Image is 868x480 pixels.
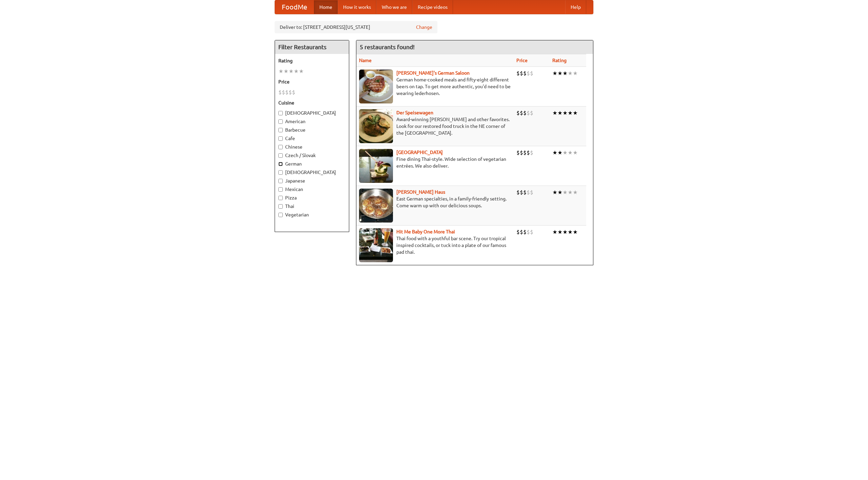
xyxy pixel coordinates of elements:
label: [DEMOGRAPHIC_DATA] [278,169,346,176]
li: $ [523,228,527,236]
label: Barbecue [278,127,346,133]
li: $ [278,89,282,96]
li: $ [516,109,520,117]
label: Japanese [278,177,346,184]
li: $ [520,189,523,196]
label: Cafe [278,135,346,142]
li: $ [285,89,289,96]
a: Help [565,0,586,14]
p: Thai food with a youthful bar scene. Try our tropical inspired cocktails, or tuck into a plate of... [359,235,511,255]
ng-pluralize: 5 restaurants found! [360,44,415,50]
label: American [278,118,346,125]
li: $ [292,89,295,96]
li: ★ [573,189,578,196]
li: $ [516,189,520,196]
li: $ [520,70,523,77]
li: $ [530,149,533,156]
li: ★ [557,149,563,156]
input: Chinese [278,145,283,149]
a: [GEOGRAPHIC_DATA] [396,150,443,155]
h5: Price [278,78,346,85]
h5: Cuisine [278,99,346,106]
li: $ [527,109,530,117]
li: $ [523,109,527,117]
a: Rating [552,58,567,63]
li: $ [520,109,523,117]
li: $ [523,149,527,156]
li: $ [516,228,520,236]
input: Japanese [278,179,283,183]
p: East German specialties, in a family-friendly setting. Come warm up with our delicious soups. [359,195,511,209]
li: ★ [563,70,568,77]
a: Hit Me Baby One More Thai [396,229,455,234]
input: Pizza [278,196,283,200]
li: ★ [573,149,578,156]
li: ★ [568,228,573,236]
li: $ [523,189,527,196]
li: $ [520,149,523,156]
li: ★ [283,68,289,75]
li: $ [516,149,520,156]
h4: Filter Restaurants [275,40,349,54]
input: German [278,162,283,166]
label: Pizza [278,194,346,201]
input: Mexican [278,187,283,192]
label: Chinese [278,143,346,150]
li: ★ [563,189,568,196]
p: German home-cooked meals and fifty-eight different beers on tap. To get more authentic, you'd nee... [359,76,511,97]
input: [DEMOGRAPHIC_DATA] [278,170,283,175]
li: $ [527,149,530,156]
li: ★ [573,228,578,236]
li: ★ [563,149,568,156]
p: Award-winning [PERSON_NAME] and other favorites. Look for our restored food truck in the NE corne... [359,116,511,136]
li: ★ [573,70,578,77]
a: How it works [338,0,376,14]
li: ★ [557,189,563,196]
a: Who we are [376,0,412,14]
li: ★ [552,228,557,236]
a: [PERSON_NAME] Haus [396,189,445,195]
input: Cafe [278,136,283,141]
li: ★ [557,70,563,77]
a: Home [314,0,338,14]
label: Czech / Slovak [278,152,346,159]
a: Change [416,24,432,31]
li: ★ [552,70,557,77]
label: Mexican [278,186,346,193]
li: $ [527,70,530,77]
label: German [278,160,346,167]
li: ★ [568,189,573,196]
input: [DEMOGRAPHIC_DATA] [278,111,283,115]
a: Der Speisewagen [396,110,433,115]
li: $ [530,109,533,117]
input: Barbecue [278,128,283,132]
li: ★ [278,68,283,75]
b: [PERSON_NAME]'s German Saloon [396,70,470,76]
input: Vegetarian [278,213,283,217]
label: Thai [278,203,346,210]
h5: Rating [278,57,346,64]
li: $ [527,228,530,236]
li: ★ [568,149,573,156]
li: ★ [552,109,557,117]
li: $ [530,228,533,236]
label: [DEMOGRAPHIC_DATA] [278,110,346,116]
li: ★ [573,109,578,117]
li: ★ [568,109,573,117]
li: ★ [557,228,563,236]
li: ★ [568,70,573,77]
li: $ [530,189,533,196]
input: Czech / Slovak [278,153,283,158]
a: Price [516,58,528,63]
img: speisewagen.jpg [359,109,393,143]
li: ★ [294,68,299,75]
li: $ [289,89,292,96]
li: $ [523,70,527,77]
li: $ [527,189,530,196]
a: FoodMe [275,0,314,14]
li: ★ [563,228,568,236]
